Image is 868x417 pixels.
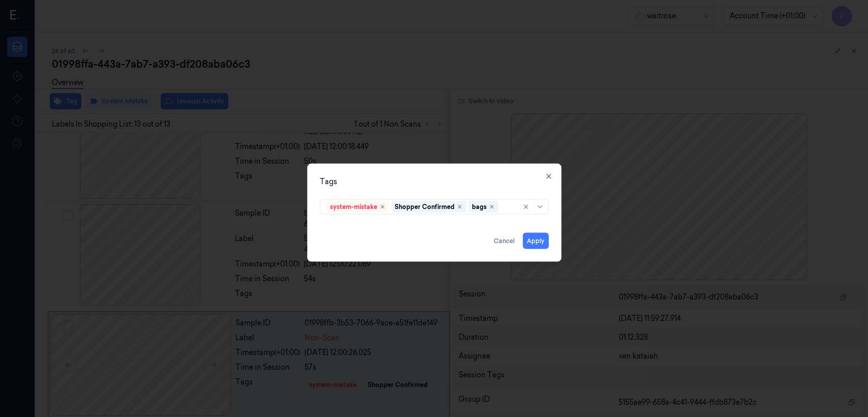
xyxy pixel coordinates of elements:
[395,202,455,212] div: Shopper Confirmed
[523,233,549,249] button: Apply
[472,202,487,212] div: bags
[457,204,463,210] div: Remove ,Shopper Confirmed
[330,202,377,212] div: system-mistake
[490,233,519,249] button: Cancel
[489,204,495,210] div: Remove ,bags
[320,176,549,187] div: Tags
[379,204,385,210] div: Remove ,system-mistake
